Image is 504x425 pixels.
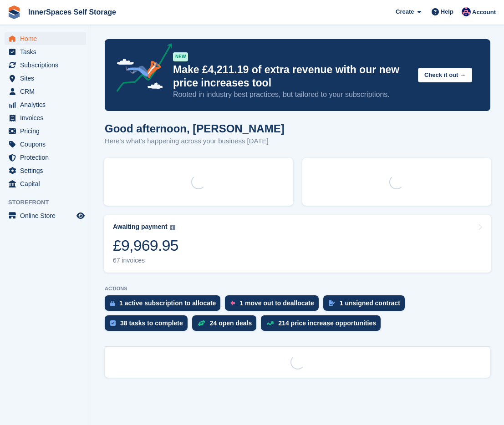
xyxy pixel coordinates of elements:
[462,7,471,16] img: Dominic Hampson
[120,319,183,327] div: 38 tasks to complete
[170,225,175,230] img: icon-info-grey-7440780725fd019a000dd9b08b2336e03edf1995a4989e88bcd33f0948082b44.svg
[261,315,385,335] a: 214 price increase opportunities
[113,257,178,264] div: 67 invoices
[5,46,86,58] a: menu
[5,59,86,71] a: menu
[396,7,414,16] span: Create
[340,299,400,307] div: 1 unsigned contract
[20,59,75,71] span: Subscriptions
[105,136,285,147] p: Here's what's happening across your business [DATE]
[173,90,411,100] p: Rooted in industry best practices, but tailored to your subscriptions.
[173,52,188,61] div: NEW
[25,5,120,20] a: InnerSpaces Self Storage
[5,138,86,151] a: menu
[5,111,86,124] a: menu
[20,138,75,151] span: Coupons
[119,299,216,307] div: 1 active subscription to allocate
[7,5,21,19] img: stora-icon-8386f47178a22dfd0bd8f6a31ec36ba5ce8667c1dd55bd0f319d3a0aa187defe.svg
[105,286,490,292] p: ACTIONS
[239,299,314,307] div: 1 move out to deallocate
[192,315,261,335] a: 24 open deals
[105,315,192,335] a: 38 tasks to complete
[278,319,376,327] div: 214 price increase opportunities
[20,209,75,222] span: Online Store
[104,215,491,273] a: Awaiting payment £9,969.95 67 invoices
[20,151,75,164] span: Protection
[230,300,235,306] img: move_outs_to_deallocate_icon-f764333ba52eb49d3ac5e1228854f67142a1ed5810a6f6cc68b1a99e826820c5.svg
[418,68,472,83] button: Check it out →
[20,98,75,111] span: Analytics
[20,125,75,137] span: Pricing
[20,72,75,85] span: Sites
[20,85,75,98] span: CRM
[20,111,75,124] span: Invoices
[20,46,75,58] span: Tasks
[110,320,116,326] img: task-75834270c22a3079a89374b754ae025e5fb1db73e45f91037f5363f120a921f8.svg
[472,8,496,17] span: Account
[110,300,115,306] img: active_subscription_to_allocate_icon-d502201f5373d7db506a760aba3b589e785aa758c864c3986d89f69b8ff3...
[329,300,335,306] img: contract_signature_icon-13c848040528278c33f63329250d36e43548de30e8caae1d1a13099fd9432cc5.svg
[225,295,323,315] a: 1 move out to deallocate
[323,295,409,315] a: 1 unsigned contract
[5,209,86,222] a: menu
[5,164,86,177] a: menu
[5,151,86,164] a: menu
[109,43,173,95] img: price-adjustments-announcement-icon-8257ccfd72463d97f412b2fc003d46551f7dbcb40ab6d574587a9cd5c0d94...
[266,321,274,325] img: price_increase_opportunities-93ffe204e8149a01c8c9dc8f82e8f89637d9d84a8eef4429ea346261dce0b2c0.svg
[5,98,86,111] a: menu
[20,32,75,45] span: Home
[113,236,178,255] div: £9,969.95
[113,223,168,231] div: Awaiting payment
[75,210,86,221] a: Preview store
[105,295,225,315] a: 1 active subscription to allocate
[173,63,411,90] p: Make £4,211.19 of extra revenue with our new price increases tool
[441,7,453,16] span: Help
[198,320,205,326] img: deal-1b604bf984904fb50ccaf53a9ad4b4a5d6e5aea283cecdc64d6e3604feb123c2.svg
[5,177,86,190] a: menu
[20,164,75,177] span: Settings
[105,122,285,135] h1: Good afternoon, [PERSON_NAME]
[5,85,86,98] a: menu
[5,32,86,45] a: menu
[5,72,86,85] a: menu
[210,319,252,327] div: 24 open deals
[8,198,91,207] span: Storefront
[5,125,86,137] a: menu
[20,177,75,190] span: Capital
